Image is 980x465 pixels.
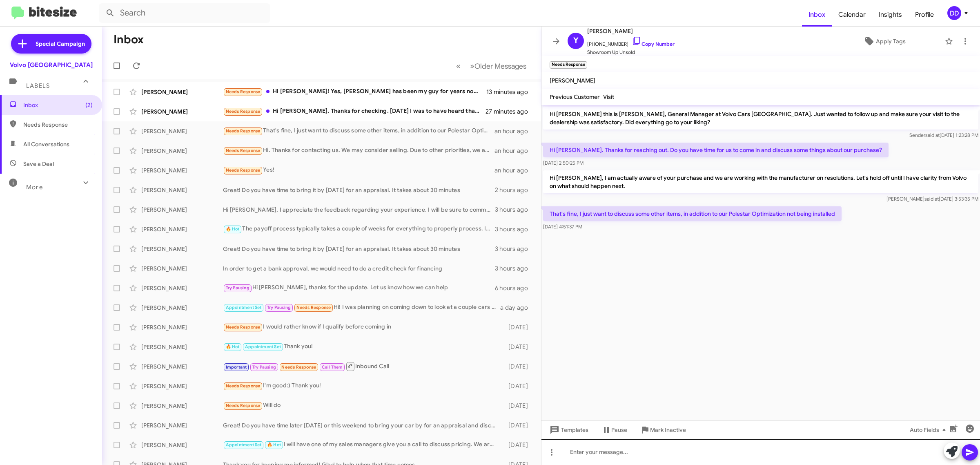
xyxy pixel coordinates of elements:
span: Needs Response [226,403,261,408]
span: Mark Inactive [650,423,686,437]
p: That's fine, I just want to discuss some other items, in addition to our Polestar Optimization no... [543,206,842,221]
div: The payoff process typically takes a couple of weeks for everything to properly process. If you h... [223,224,495,234]
div: [PERSON_NAME] [141,186,223,194]
button: DD [940,6,971,20]
div: [PERSON_NAME] [141,127,223,135]
span: Auto Fields [910,423,949,437]
div: [PERSON_NAME] [141,343,223,351]
span: Appointment Set [226,442,262,447]
div: [PERSON_NAME] [141,382,223,390]
span: Important [226,364,247,370]
span: Previous Customer [550,93,600,101]
div: DD [947,6,961,20]
span: Needs Response [226,383,261,389]
span: 🔥 Hot [267,442,281,447]
div: [PERSON_NAME] [141,206,223,214]
div: 27 minutes ago [486,107,535,116]
span: [PHONE_NUMBER] [587,36,675,48]
span: Try Pausing [267,305,291,310]
div: [DATE] [501,382,535,390]
div: Will do [223,401,501,410]
span: Visit [603,93,614,101]
span: Special Campaign [36,40,85,48]
span: Save a Deal [23,160,54,168]
p: Hi [PERSON_NAME]. Thanks for reaching out. Do you have time for us to come in and discuss some th... [543,143,889,157]
span: Labels [26,82,50,89]
div: 3 hours ago [495,264,535,273]
span: said at [925,132,940,138]
span: [DATE] 4:51:37 PM [543,224,582,230]
span: 🔥 Hot [226,344,240,349]
div: Volvo [GEOGRAPHIC_DATA] [10,61,93,69]
span: Sender [DATE] 1:23:28 PM [909,132,978,138]
div: I would rather know if I qualify before coming in [223,322,501,332]
span: Needs Response [226,89,261,94]
div: an hour ago [494,147,535,155]
span: Needs Response [226,324,261,330]
div: [DATE] [501,362,535,371]
span: Needs Response [226,109,261,114]
span: Needs Response [226,148,261,153]
div: Hi [PERSON_NAME]. Thanks for checking. [DATE] I was to have heard that the oil/filter change and ... [223,107,486,116]
div: Hi! I was planning on coming down to look at a couple cars I was interested in but it looked like... [223,303,500,312]
div: [PERSON_NAME] [141,147,223,155]
div: 6 hours ago [495,284,535,292]
span: Needs Response [226,128,261,134]
p: Hi [PERSON_NAME], I am actually aware of your purchase and we are working with the manufacturer o... [543,170,978,193]
div: [PERSON_NAME] [141,441,223,449]
div: [PERSON_NAME] [141,362,223,371]
div: [PERSON_NAME] [141,225,223,233]
div: 3 hours ago [495,225,535,233]
div: [DATE] [501,441,535,449]
div: [PERSON_NAME] [141,166,223,174]
div: [PERSON_NAME] [141,323,223,331]
nav: Page navigation example [452,58,531,74]
span: Try Pausing [252,364,276,370]
div: I'm good:) Thank you! [223,381,501,391]
span: [DATE] 2:50:25 PM [543,160,584,166]
a: Calendar [832,3,872,27]
span: Older Messages [474,62,526,71]
div: That's fine, I just want to discuss some other items, in addition to our Polestar Optimization no... [223,126,494,136]
span: [PERSON_NAME] [550,77,595,84]
small: Needs Response [550,61,587,69]
span: Call Them [322,364,343,370]
div: [PERSON_NAME] [141,245,223,253]
div: [PERSON_NAME] [141,107,223,116]
div: Hi [PERSON_NAME], thanks for the update. Let us know how we can help [223,283,495,293]
div: [PERSON_NAME] [141,421,223,429]
span: Needs Response [296,305,331,310]
p: Hi [PERSON_NAME] this is [PERSON_NAME], General Manager at Volvo Cars [GEOGRAPHIC_DATA]. Just wan... [543,107,978,130]
div: Yes! [223,165,494,175]
span: Appointment Set [245,344,281,349]
span: All Conversations [23,140,69,148]
span: » [470,61,474,71]
button: Apply Tags [828,34,941,49]
span: Needs Response [23,121,93,129]
div: Inbound Call [223,361,501,371]
div: a day ago [500,304,535,312]
span: said at [924,196,939,202]
span: « [456,61,461,71]
span: Showroom Up Unsold [587,48,675,56]
span: Needs Response [281,364,316,370]
div: 3 hours ago [495,245,535,253]
button: Auto Fields [903,423,955,437]
div: I will have one of my sales managers give you a call to discuss pricing. We are a Simple Price st... [223,440,501,449]
a: Inbox [802,3,832,27]
div: [DATE] [501,343,535,351]
span: Apply Tags [876,34,906,49]
div: [PERSON_NAME] [141,88,223,96]
button: Pause [595,423,634,437]
a: Special Campaign [11,34,91,54]
div: Great! Do you have time later [DATE] or this weekend to bring your car by for an appraisal and di... [223,421,501,429]
span: [PERSON_NAME] [DATE] 3:53:35 PM [886,196,978,202]
button: Next [465,58,531,74]
span: [PERSON_NAME] [587,26,675,36]
span: Inbox [23,101,93,109]
a: Profile [909,3,940,27]
div: [PERSON_NAME] [141,284,223,292]
span: Try Pausing [226,285,249,291]
div: [PERSON_NAME] [141,264,223,273]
